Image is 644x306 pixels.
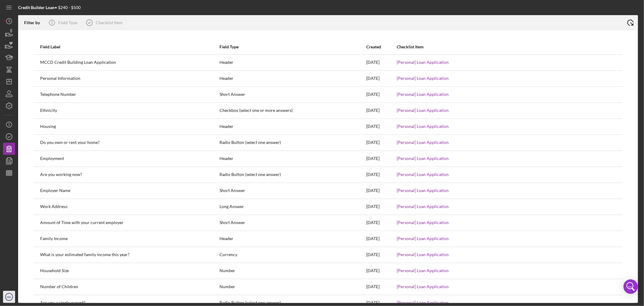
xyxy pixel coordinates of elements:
[397,140,449,145] a: [Personal] Loan Application
[40,135,219,150] div: Do you own or rent your home?
[219,103,366,118] div: Checkbox (select one or more answers)
[366,215,396,230] div: [DATE]
[219,215,366,230] div: Short Answer
[397,300,449,305] a: [Personal] Loan Application
[623,279,638,294] div: Open Intercom Messenger
[219,44,366,49] div: Field Type
[40,167,219,182] div: Are you working now?
[40,55,219,70] div: MCCD Credit Building Loan Application
[397,44,616,49] div: Checklist Item
[219,263,366,278] div: Number
[219,151,366,166] div: Header
[40,247,219,262] div: What is your estimated family income this year?
[366,87,396,102] div: [DATE]
[18,5,81,10] div: • $240 - $500
[366,135,396,150] div: [DATE]
[366,247,396,262] div: [DATE]
[219,231,366,246] div: Header
[40,183,219,198] div: Employer Name
[366,151,396,166] div: [DATE]
[219,167,366,182] div: Radio Button (select one answer)
[219,119,366,134] div: Header
[366,199,396,214] div: [DATE]
[40,215,219,230] div: Amount of Time with your current employer
[397,92,449,97] a: [Personal] Loan Application
[366,279,396,295] div: [DATE]
[3,291,15,303] button: MK
[219,183,366,198] div: Short Answer
[397,60,449,65] a: [Personal] Loan Application
[366,103,396,118] div: [DATE]
[219,199,366,214] div: Long Answer
[96,20,123,25] div: Checklist Item
[397,124,449,129] a: [Personal] Loan Application
[219,247,366,262] div: Currency
[397,156,449,161] a: [Personal] Loan Application
[40,103,219,118] div: Ethnicity
[40,199,219,214] div: Work Address:
[366,231,396,246] div: [DATE]
[58,20,77,25] div: Field Type
[366,44,396,49] div: Created
[40,119,219,134] div: Housing
[219,87,366,102] div: Short Answer
[24,20,44,25] div: Filter by
[40,44,219,49] div: Field Label
[366,119,396,134] div: [DATE]
[40,279,219,295] div: Number of Children
[40,71,219,86] div: Personal Information
[40,231,219,246] div: Family Income
[366,167,396,182] div: [DATE]
[397,284,449,289] a: [Personal] Loan Application
[397,172,449,177] a: [Personal] Loan Application
[219,279,366,295] div: Number
[397,204,449,209] a: [Personal] Loan Application
[18,5,55,10] b: Credit Builder Loan
[366,55,396,70] div: [DATE]
[397,76,449,81] a: [Personal] Loan Application
[219,71,366,86] div: Header
[397,108,449,113] a: [Personal] Loan Application
[397,236,449,241] a: [Personal] Loan Application
[219,135,366,150] div: Radio Button (select one answer)
[219,55,366,70] div: Header
[397,220,449,225] a: [Personal] Loan Application
[397,188,449,193] a: [Personal] Loan Application
[397,268,449,273] a: [Personal] Loan Application
[366,263,396,278] div: [DATE]
[40,87,219,102] div: Telephone Number
[40,151,219,166] div: Employment
[366,183,396,198] div: [DATE]
[397,252,449,257] a: [Personal] Loan Application
[40,263,219,278] div: Household Size
[7,295,11,299] text: MK
[366,71,396,86] div: [DATE]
